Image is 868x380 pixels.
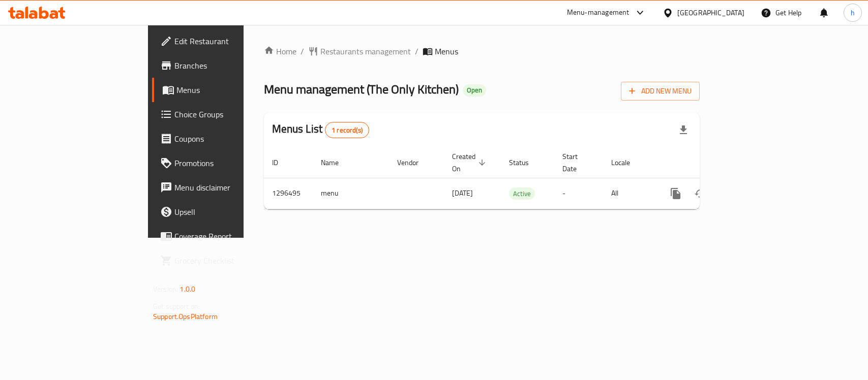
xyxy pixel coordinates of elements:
[397,156,432,169] span: Vendor
[688,181,712,206] button: Change Status
[176,84,285,96] span: Menus
[509,156,542,169] span: Status
[415,45,418,57] li: /
[509,187,535,200] div: Active
[152,126,293,151] a: Coupons
[452,150,489,175] span: Created On
[264,45,700,57] nav: breadcrumb
[671,118,696,142] div: Export file
[463,86,486,94] span: Open
[152,53,293,78] a: Branches
[152,224,293,248] a: Coverage Report
[179,282,195,296] span: 1.0.0
[152,200,293,224] a: Upsell
[603,178,655,209] td: All
[621,82,700,101] button: Add New Menu
[152,29,293,53] a: Edit Restaurant
[174,108,285,120] span: Choice Groups
[611,156,643,169] span: Locale
[677,7,744,18] div: [GEOGRAPHIC_DATA]
[321,156,352,169] span: Name
[174,230,285,242] span: Coverage Report
[435,45,458,57] span: Menus
[153,300,200,313] span: Get support on:
[851,7,855,18] span: h
[153,310,218,323] a: Support.OpsPlatform
[567,7,630,19] div: Menu-management
[655,147,769,178] th: Actions
[174,181,285,194] span: Menu disclaimer
[325,122,369,138] div: Total records count
[152,102,293,126] a: Choice Groups
[272,121,369,138] h2: Menus List
[325,125,369,135] span: 1 record(s)
[264,147,769,209] table: enhanced table
[174,206,285,218] span: Upsell
[152,175,293,200] a: Menu disclaimer
[174,59,285,72] span: Branches
[313,178,389,209] td: menu
[153,282,178,296] span: Version:
[509,188,535,200] span: Active
[174,35,285,47] span: Edit Restaurant
[152,151,293,175] a: Promotions
[463,84,486,97] div: Open
[152,248,293,273] a: Grocery Checklist
[152,78,293,102] a: Menus
[629,85,692,98] span: Add New Menu
[320,45,411,57] span: Restaurants management
[272,156,291,169] span: ID
[452,186,473,200] span: [DATE]
[174,133,285,145] span: Coupons
[562,150,591,175] span: Start Date
[664,181,688,206] button: more
[264,78,459,101] span: Menu management ( The Only Kitchen )
[308,45,411,57] a: Restaurants management
[174,255,285,267] span: Grocery Checklist
[301,45,304,57] li: /
[174,157,285,169] span: Promotions
[554,178,603,209] td: -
